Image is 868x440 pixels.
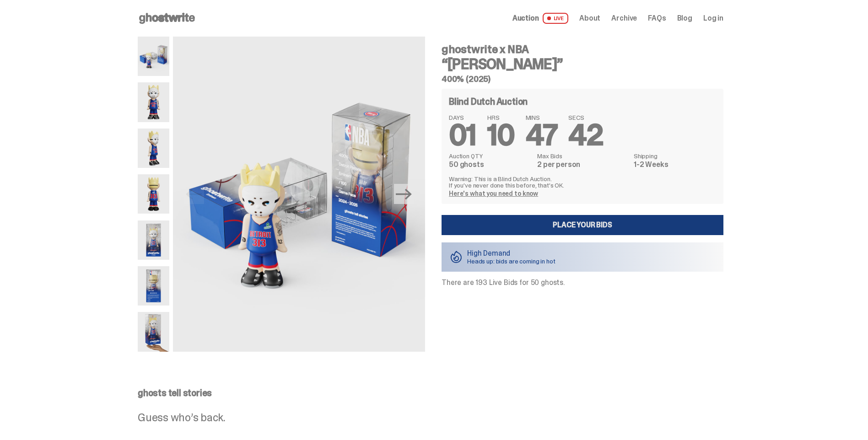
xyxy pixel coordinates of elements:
a: Log in [703,15,723,22]
dt: Max Bids [537,153,628,159]
p: Heads up: bids are coming in hot [467,258,555,264]
a: Auction LIVE [512,13,568,24]
span: 47 [526,116,558,154]
p: ghosts tell stories [138,388,723,397]
button: Next [394,184,414,204]
dt: Shipping [634,153,716,159]
a: Archive [611,15,637,22]
a: Here's what you need to know [449,189,538,198]
img: Eminem_NBA_400_10.png [138,37,169,76]
a: About [579,15,600,22]
p: Warning: This is a Blind Dutch Auction. If you’ve never done this before, that’s OK. [449,176,716,188]
dd: 2 per person [537,161,628,168]
dd: 50 ghosts [449,161,532,168]
span: 10 [487,116,515,154]
span: 42 [568,116,603,154]
h4: ghostwrite x NBA [442,44,723,55]
a: Blog [677,15,692,22]
span: LIVE [543,13,569,24]
span: SECS [568,114,603,121]
span: HRS [487,114,515,121]
p: There are 193 Live Bids for 50 ghosts. [442,279,723,286]
h5: 400% (2025) [442,75,723,83]
img: eminem%20scale.png [138,312,169,351]
h3: “[PERSON_NAME]” [442,57,723,71]
img: Copy%20of%20Eminem_NBA_400_3.png [138,129,169,168]
dd: 1-2 Weeks [634,161,716,168]
span: Auction [512,15,539,22]
span: MINS [526,114,558,121]
img: Eminem_NBA_400_12.png [138,220,169,260]
img: Copy%20of%20Eminem_NBA_400_1.png [138,82,169,122]
a: FAQs [648,15,666,22]
p: High Demand [467,250,555,257]
img: Copy%20of%20Eminem_NBA_400_6.png [138,174,169,214]
h4: Blind Dutch Auction [449,97,528,106]
span: DAYS [449,114,476,121]
img: Eminem_NBA_400_10.png [173,37,425,352]
img: Eminem_NBA_400_13.png [138,266,169,306]
a: Place your Bids [442,215,723,235]
dt: Auction QTY [449,153,532,159]
span: 01 [449,116,476,154]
